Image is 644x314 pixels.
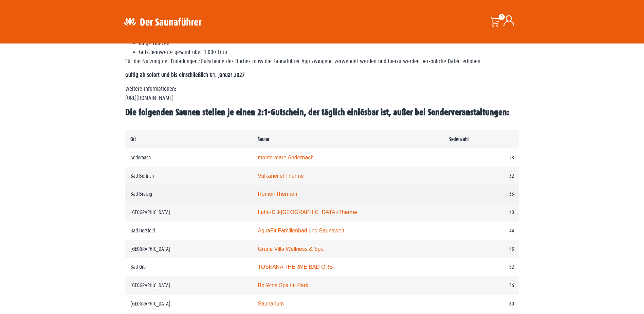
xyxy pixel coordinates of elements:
li: lange Laufzeit [139,39,519,48]
td: Bad Orb [125,258,253,276]
td: 48 [444,240,519,258]
span: 0 [499,14,505,20]
td: 52 [444,258,519,276]
a: AquaFit Familienbad und Saunawelt [258,228,344,233]
a: Saunarium [258,301,284,307]
strong: Gültig ab sofort und bis einschließlich 01. Januar 2027 [125,72,245,78]
td: 60 [444,295,519,313]
td: [GEOGRAPHIC_DATA] [125,203,253,222]
a: Grüne Villa Wellness & Spa [258,246,324,252]
a: BollAnts Spa im Park [258,282,308,288]
p: Für die Nutzung der Einladungen/Gutscheine des Buches muss die Saunaführer-App zwingend verwendet... [125,57,519,66]
td: Bad Breisig [125,185,253,203]
strong: Sauna [258,136,269,142]
a: Lahn-Dill-[GEOGRAPHIC_DATA]-Therme [258,209,357,215]
td: [GEOGRAPHIC_DATA] [125,295,253,313]
td: [GEOGRAPHIC_DATA] [125,240,253,258]
strong: Ort [130,136,136,142]
span: Die folgenden Saunen stellen je einen 2:1-Gutschein, der täglich einlösbar ist, außer bei Sonderv... [125,107,509,117]
td: Bad Hersfeld [125,222,253,240]
td: 28 [444,149,519,167]
td: Andernach [125,149,253,167]
strong: Seitenzahl [449,136,468,142]
a: Vulkaneifel Therme [258,173,304,179]
a: TOSKANA THERME BAD ORB [258,264,333,270]
li: Gutscheinwerte gesamt über 1.000 Euro [139,48,519,57]
td: 40 [444,203,519,222]
p: Weitere Informationen: [URL][DOMAIN_NAME] [125,85,519,103]
td: 44 [444,222,519,240]
td: Bad Bertrich [125,167,253,185]
td: 32 [444,167,519,185]
td: 56 [444,276,519,295]
a: Römer-Thermen [258,191,297,197]
a: monte mare Andernach [258,155,314,160]
td: 36 [444,185,519,203]
td: [GEOGRAPHIC_DATA] [125,276,253,295]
